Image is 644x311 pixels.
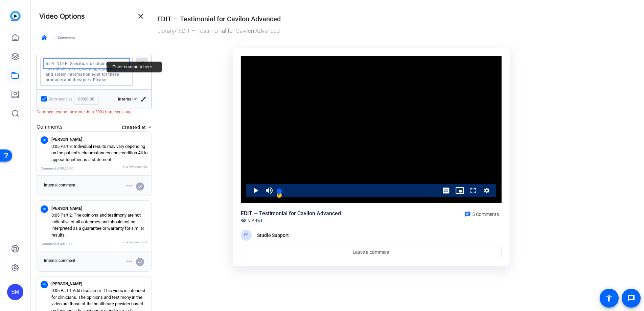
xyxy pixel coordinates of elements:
[248,218,262,223] span: 0 Views
[276,190,283,192] nav: Breadcrumbs
[139,95,148,104] button: brush
[125,257,133,265] button: more_horiz
[10,11,21,21] a: Openreel
[241,209,341,218] div: EDIT — Testimonial for Cavilon Advanced
[7,284,23,300] div: SM
[136,182,144,191] button: check
[257,231,291,239] div: Studio Support
[51,212,147,238] p: 0:05 Part 2: The opinions and testimony are not indicative of all outcomes and should not be inte...
[122,125,146,130] span: Created at
[74,94,98,105] input: Name
[605,294,613,302] mat-icon: accessibility
[157,27,582,36] div: / EDIT — Testimonial for Cavilon Advanced
[157,27,175,34] a: Library
[125,182,133,190] button: more_horiz
[462,209,502,218] a: chat5 Comments
[133,8,149,24] button: close
[37,109,152,115] span: Comment cannot be more than 200 characters long
[622,289,641,308] a: message
[262,184,276,197] button: Mute
[37,200,152,272] a: SM[PERSON_NAME]0:05 Part 2: The opinions and testimony are not indicative of all outcomes and sho...
[51,282,82,286] span: [PERSON_NAME]
[137,12,145,20] mat-icon: close
[39,12,85,20] h4: Video Options
[41,242,73,246] span: Comment at 00:00:00
[118,95,137,103] div: Internal
[241,230,252,241] div: SS
[157,14,281,24] div: EDIT — Testimonial for Cavilon Advanced
[353,249,390,256] span: Leave a comment
[10,11,21,21] img: blue-gradient.svg
[51,143,147,163] p: 0:05 Part 3: Individual results may vary depending on the patient’s circumstances and condition.​...
[51,137,82,142] span: [PERSON_NAME]
[140,96,146,102] mat-icon: brush
[46,61,128,83] textarea: Enter comment here...
[44,183,75,187] span: Internal comment
[472,212,499,217] span: 5 Comments
[123,164,147,172] span: in a few seconds
[241,246,502,258] a: Leave a comment
[627,294,635,302] mat-icon: message
[137,259,143,265] mat-icon: check
[41,136,48,144] div: SM
[37,131,152,196] a: SM[PERSON_NAME]0:05 Part 3: Individual results may vary depending on the patient’s circumstances ...
[118,97,133,102] span: Internal
[480,184,493,197] button: Menu
[277,193,282,198] div: S
[241,218,262,223] div: visibility0 Views
[41,281,48,288] div: SM
[249,184,262,197] button: Play
[466,184,480,197] button: Fullscreen
[123,240,147,247] span: in a few seconds
[465,211,471,217] mat-icon: chat
[137,184,143,189] mat-icon: check
[241,56,502,203] div: Video Player
[51,206,82,211] span: [PERSON_NAME]
[136,258,144,266] button: check
[41,205,48,213] div: SM
[48,96,72,103] label: Comment at
[600,289,619,308] a: accessibility
[37,123,63,131] h4: Comments
[41,166,73,170] span: Comment at 00:00:00
[122,123,152,131] div: Created at
[39,32,49,43] button: Color
[453,184,466,197] button: Picture-in-Picture
[241,218,246,223] mat-icon: visibility
[44,258,75,263] span: Internal comment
